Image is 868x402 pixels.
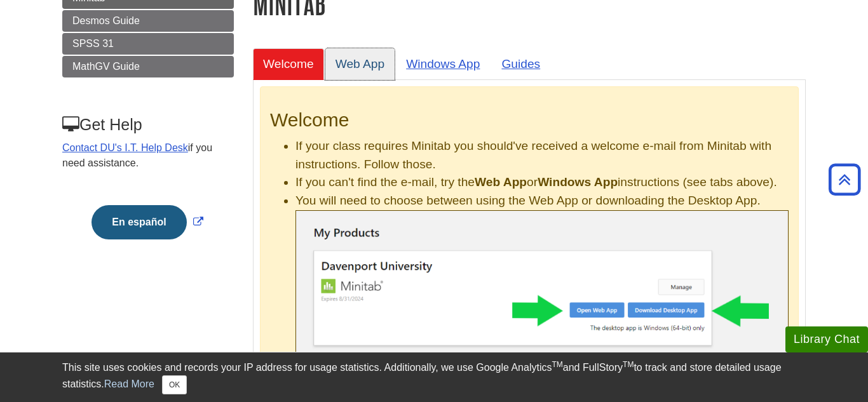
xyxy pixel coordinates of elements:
img: Minitab .exe file finished downloaded [295,210,789,361]
button: En español [92,205,186,239]
a: Web App [325,48,395,79]
b: Windows App [538,175,618,189]
p: if you need assistance. [62,140,233,171]
h3: Get Help [62,116,233,134]
sup: TM [552,360,562,369]
a: MathGV Guide [62,56,234,77]
a: Desmos Guide [62,10,234,32]
a: Link opens in new window [88,217,206,227]
a: Contact DU's I.T. Help Desk [62,142,188,153]
a: Back to Top [824,171,865,188]
span: MathGV Guide [72,61,140,72]
li: If you can't find the e-mail, try the or instructions (see tabs above). [295,173,789,192]
a: Welcome [253,48,324,79]
a: Guides [491,48,550,79]
span: Desmos Guide [72,15,140,26]
span: SPSS 31 [72,38,114,49]
div: This site uses cookies and records your IP address for usage statistics. Additionally, we use Goo... [62,360,806,394]
sup: TM [623,360,634,369]
h2: Welcome [270,109,789,131]
button: Library Chat [785,326,868,352]
a: SPSS 31 [62,33,234,55]
button: Close [162,375,187,394]
li: If your class requires Minitab you should've received a welcome e-mail from Minitab with instruct... [295,137,789,174]
li: You will need to choose between using the Web App or downloading the Desktop App. [295,192,789,361]
a: Windows App [396,48,490,79]
a: Read More [104,379,154,389]
b: Web App [475,175,527,189]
